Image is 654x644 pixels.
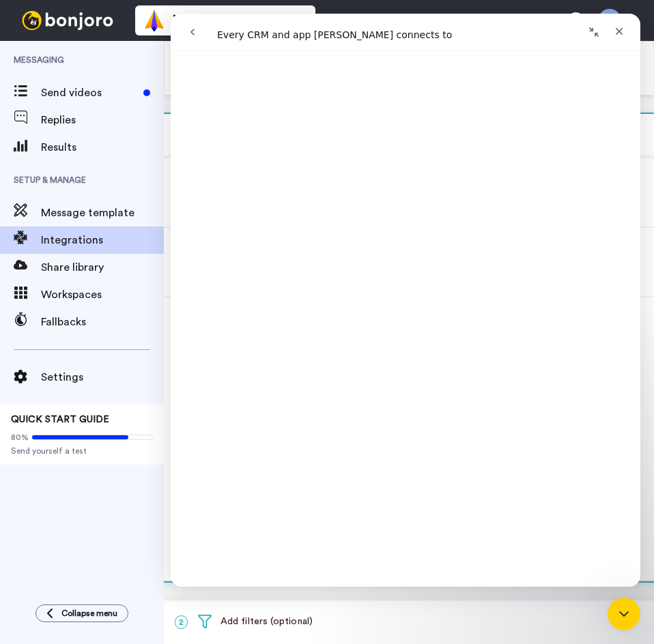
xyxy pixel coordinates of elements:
p: Add filters (optional) [175,615,643,629]
span: Results [41,139,164,156]
span: 80% [11,432,29,443]
button: Collapse menu [35,604,128,622]
span: Video messaging [173,11,277,30]
img: filter.svg [198,615,212,628]
img: vm-color.svg [143,10,165,31]
iframe: Intercom live chat [608,598,640,630]
span: Integrations [41,232,164,248]
span: Share library [41,259,164,276]
span: Workspaces [41,287,164,303]
span: Send yourself a test [11,445,153,456]
span: Fallbacks [41,314,164,330]
span: 2 [175,615,188,629]
img: bj-logo-header-white.svg [16,11,119,30]
iframe: Intercom live chat [171,14,640,587]
span: Message template [41,205,164,221]
span: Settings [41,369,164,385]
span: QUICK START GUIDE [11,415,109,424]
span: Replies [41,112,164,128]
span: Send videos [41,85,138,101]
span: Collapse menu [61,608,117,619]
